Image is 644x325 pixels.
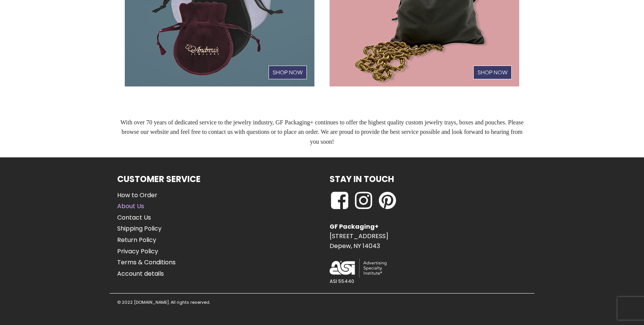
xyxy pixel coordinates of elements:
div: With over 70 years of dedicated service to the jewelry industry, GF Packaging+ continues to offer... [117,118,527,147]
a: Privacy Policy [117,246,176,256]
strong: GF Packaging+ [330,222,379,231]
p: © 2022 [DOMAIN_NAME]. All rights reserved. [117,299,210,306]
a: Shipping Policy [117,224,176,234]
h1: Shop Now [473,66,512,79]
a: Contact Us [117,213,176,223]
h1: Stay in Touch [330,173,394,186]
a: Account details [117,269,176,279]
a: How to Order [117,190,176,200]
h1: Customer Service [117,173,201,186]
a: Return Policy [117,235,176,245]
h1: Shop Now [269,66,307,79]
a: Terms & Conditions [117,257,176,267]
img: ASI Logo [330,258,386,278]
a: About Us [117,201,176,211]
p: ASI 55440 [330,278,354,286]
p: [STREET_ADDRESS] Depew, NY 14043 [330,222,388,251]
